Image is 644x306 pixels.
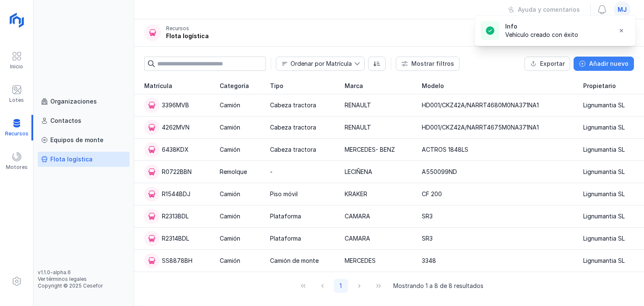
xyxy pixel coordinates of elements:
div: Camión de monte [270,257,319,265]
div: Contactos [50,117,81,125]
span: Añadir nuevo [589,60,628,68]
div: Ordenar por Matrícula [291,61,352,67]
div: Lignumantia SL [583,101,625,109]
a: Flota logística [38,152,130,167]
div: Cabeza tractora [270,123,316,132]
div: R1544BDJ [162,190,190,198]
span: Ayuda y comentarios [518,5,580,14]
button: Page 1 [334,279,348,293]
span: Propietario [583,82,616,90]
div: RENAULT [345,123,371,132]
img: logoRight.svg [6,10,27,31]
div: Flota logística [50,155,93,163]
div: Cabeza tractora [270,145,316,154]
div: Lotes [9,97,24,104]
a: Equipos de monte [38,132,130,148]
div: Camión [220,123,240,132]
div: Motores [6,164,28,171]
div: R0722BBN [162,168,192,176]
span: Tipo [270,82,283,90]
div: Lignumantia SL [583,123,625,132]
div: 6438KDX [162,145,189,154]
div: Copyright © 2025 Cesefor [38,283,130,289]
div: Camión [220,257,240,265]
div: SS8878BH [162,257,192,265]
div: CAMARA [345,212,370,220]
div: Plataforma [270,234,301,243]
div: SR3 [422,234,433,243]
div: 3348 [422,257,436,265]
button: Ayuda y comentarios [502,3,585,17]
div: Vehículo creado con éxito [505,31,578,39]
div: KRAKER [345,190,367,198]
div: LECIÑENA [345,168,372,176]
div: Cabeza tractora [270,101,316,109]
div: R2314BDL [162,234,189,243]
div: v1.1.0-alpha.6 [38,269,130,276]
div: MERCEDES [345,257,376,265]
a: Ver términos legales [38,276,87,282]
div: HD001/CKZ42A/NARRT4675M0NA371NA1 [422,123,539,132]
div: RENAULT [345,101,371,109]
div: Lignumantia SL [583,145,625,154]
span: Modelo [422,82,444,90]
span: Matrícula [144,82,172,90]
div: 4262MVN [162,123,190,132]
div: Organizaciones [50,97,97,106]
div: Camión [220,101,240,109]
div: Camión [220,212,240,220]
a: Organizaciones [38,94,130,109]
div: Inicio [10,63,23,70]
div: Equipos de monte [50,136,104,144]
span: Marca [345,82,363,90]
div: MERCEDES- BENZ [345,145,395,154]
div: - [270,168,273,176]
div: Recursos [166,25,189,32]
div: Camión [220,190,240,198]
a: Contactos [38,113,130,128]
div: Lignumantia SL [583,212,625,220]
div: Lignumantia SL [583,190,625,198]
div: Camión [220,145,240,154]
div: Lignumantia SL [583,234,625,243]
div: Remolque [220,168,247,176]
span: Mostrar filtros [411,60,454,68]
div: Info [505,22,578,31]
div: 3396MVB [162,101,189,109]
div: Plataforma [270,212,301,220]
span: Exportar [540,60,565,68]
div: Camión [220,234,240,243]
span: mj [618,5,627,14]
span: Mostrando 1 a 8 de 8 resultados [393,282,483,290]
div: HD001/CKZ42A/NARRT4680M0NA371NA1 [422,101,539,109]
span: Categoría [220,82,249,90]
div: Lignumantia SL [583,168,625,176]
div: ACTROS 1848LS [422,145,468,154]
div: Piso móvil [270,190,298,198]
div: Lignumantia SL [583,257,625,265]
div: SR3 [422,212,433,220]
span: Matrícula [276,57,354,70]
div: A550099ND [422,168,457,176]
div: R2313BDL [162,212,189,220]
div: Flota logística [166,32,209,40]
div: CAMARA [345,234,370,243]
div: CF 200 [422,190,442,198]
button: Exportar [525,57,570,71]
button: Añadir nuevo [574,57,634,71]
button: Mostrar filtros [396,57,460,71]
